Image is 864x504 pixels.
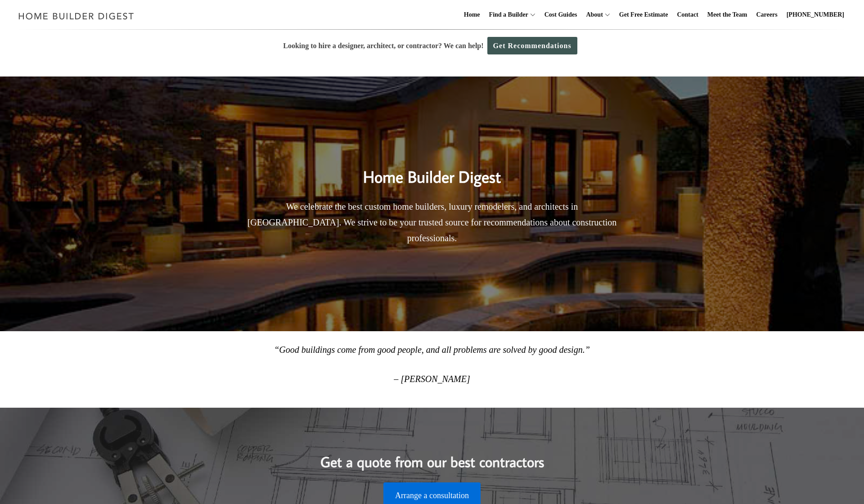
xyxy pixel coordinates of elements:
[274,345,590,355] em: “Good buildings come from good people, and all problems are solved by good design.”
[616,0,672,29] a: Get Free Estimate
[704,0,751,29] a: Meet the Team
[541,0,581,29] a: Cost Guides
[394,374,470,384] em: – [PERSON_NAME]
[487,37,577,54] a: Get Recommendations
[582,0,603,29] a: About
[673,0,702,29] a: Contact
[241,199,623,246] p: We celebrate the best custom home builders, luxury remodelers, and architects in [GEOGRAPHIC_DATA...
[236,436,628,472] h2: Get a quote from our best contractors
[783,0,848,29] a: [PHONE_NUMBER]
[460,0,484,29] a: Home
[14,7,138,25] img: Home Builder Digest
[486,0,528,29] a: Find a Builder
[753,0,781,29] a: Careers
[241,148,623,189] h2: Home Builder Digest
